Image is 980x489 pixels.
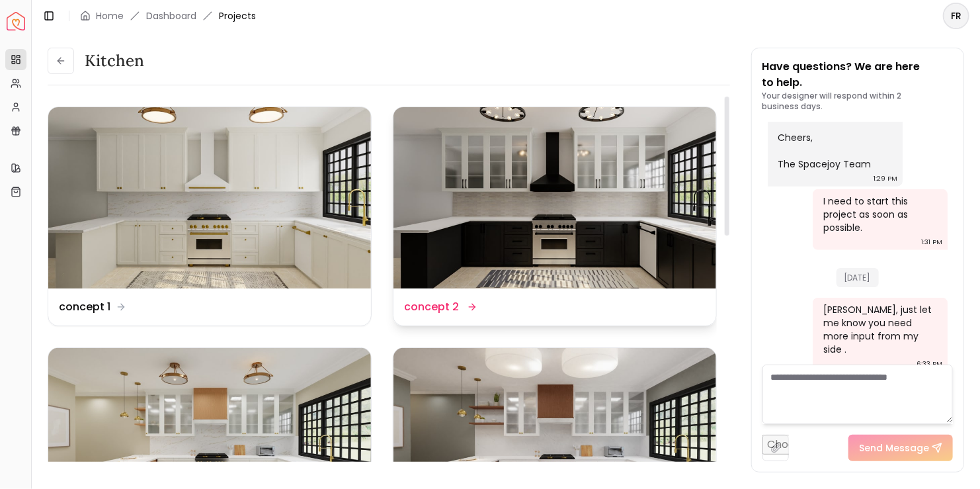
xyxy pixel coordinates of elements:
img: concept 1 [48,107,371,289]
dd: concept 2 [404,299,459,315]
a: Home [96,9,124,22]
div: I need to start this project as soon as possible. [823,195,934,234]
span: FR [944,4,968,28]
span: [DATE] [837,268,879,287]
img: Spacejoy Logo [7,12,25,30]
nav: breadcrumb [80,9,256,22]
dd: concept 1 [59,299,110,315]
a: Spacejoy [7,12,25,30]
img: concept 2 [393,107,716,289]
h3: Kitchen [85,50,144,71]
a: concept 2concept 2 [393,107,717,326]
div: 1:31 PM [921,236,942,249]
button: FR [943,3,969,29]
a: concept 1concept 1 [48,107,372,326]
span: Projects [219,9,256,22]
div: 6:33 PM [917,357,942,371]
div: [PERSON_NAME], just let me know you need more input from my side . [823,303,934,356]
div: 1:29 PM [874,172,897,185]
p: Your designer will respond within 2 business days. [762,91,954,112]
a: Dashboard [146,9,196,22]
p: Have questions? We are here to help. [762,59,954,91]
